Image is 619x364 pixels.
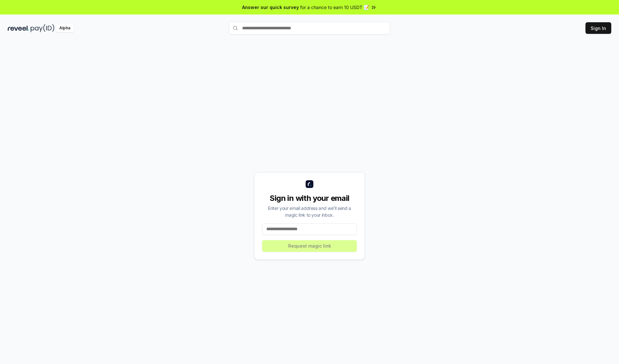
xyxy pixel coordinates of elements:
button: Sign In [585,22,611,34]
span: Answer our quick survey [242,4,299,11]
img: logo_small [306,180,313,188]
img: reveel_dark [8,24,29,32]
img: pay_id [31,24,54,32]
span: for a chance to earn 10 USDT 📝 [300,4,369,11]
div: Sign in with your email [262,193,357,203]
div: Alpha [56,24,74,32]
div: Enter your email address and we’ll send a magic link to your inbox. [262,205,357,218]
